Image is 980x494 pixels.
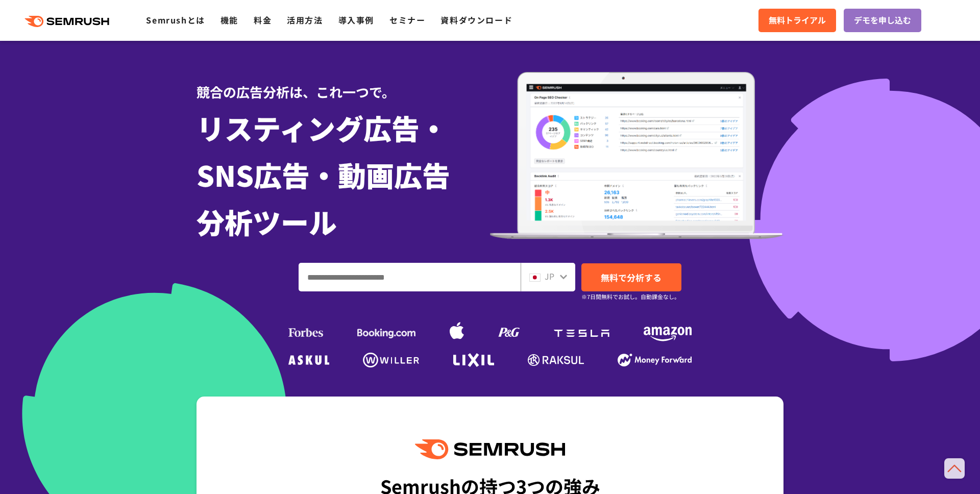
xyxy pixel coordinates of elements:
[146,14,205,26] a: Semrushとは
[197,66,490,102] div: 競合の広告分析は、これ一つで。
[287,14,323,26] a: 活用方法
[581,263,681,291] a: 無料で分析する
[601,271,661,284] span: 無料で分析する
[758,9,836,32] a: 無料トライアル
[844,9,921,32] a: デモを申し込む
[389,14,425,26] a: セミナー
[197,104,490,245] h1: リスティング広告・ SNS広告・動画広告 分析ツール
[254,14,272,26] a: 料金
[299,263,520,291] input: ドメイン、キーワードまたはURLを入力してください
[220,14,238,26] a: 機能
[440,14,512,26] a: 資料ダウンロード
[854,14,911,27] span: デモを申し込む
[415,439,565,459] img: Semrush
[545,270,554,282] span: JP
[338,14,374,26] a: 導入事例
[769,14,826,27] span: 無料トライアル
[581,292,680,302] small: ※7日間無料でお試し。自動課金なし。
